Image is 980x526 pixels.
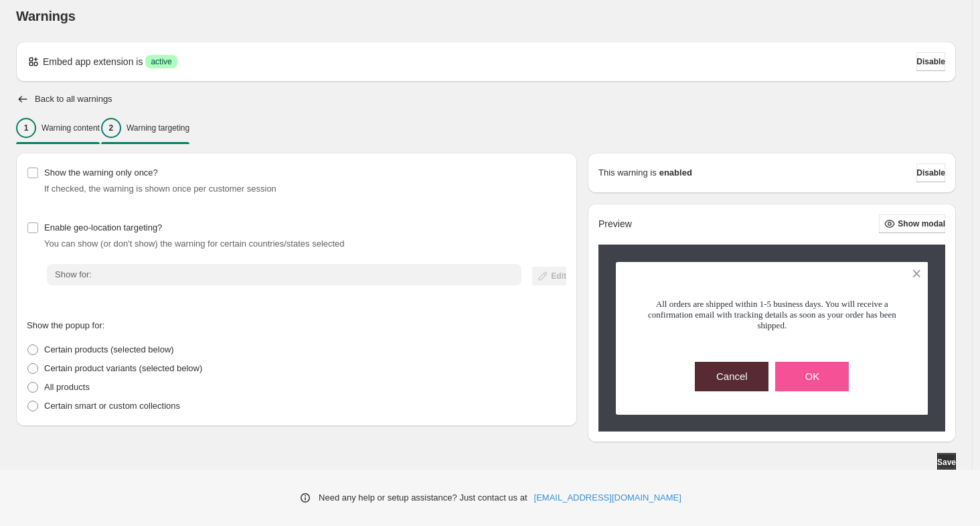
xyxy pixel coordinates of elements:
p: Certain smart or custom collections [44,399,180,413]
span: Warnings [16,9,76,23]
span: Show the warning only once? [44,168,158,178]
span: Disable [916,56,945,67]
button: Save [937,453,956,472]
strong: enabled [659,166,692,180]
span: Enable geo-location targeting? [44,222,162,233]
span: Save [937,457,956,468]
a: [EMAIL_ADDRESS][DOMAIN_NAME] [534,491,681,505]
button: Cancel [695,362,768,391]
span: active [151,56,171,67]
p: Warning targeting [127,123,189,133]
span: You can show (or don't show) the warning for certain countries/states selected [44,239,345,249]
span: If checked, the warning is shown once per customer session [44,184,276,194]
span: Show modal [898,218,945,229]
div: 1 [16,118,36,138]
p: Warning content [42,123,100,133]
div: 2 [101,118,121,138]
span: Certain products (selected below) [44,344,174,354]
p: This warning is [598,166,657,180]
button: OK [775,362,849,391]
button: 1Warning content [16,114,100,142]
span: Certain product variants (selected below) [44,363,202,373]
p: All products [44,381,90,394]
span: Show the popup for: [27,320,104,330]
span: Disable [916,168,945,178]
h2: Preview [598,218,632,230]
p: Embed app extension is [43,55,143,68]
span: Show for: [55,269,92,279]
h2: Back to all warnings [35,94,112,105]
button: Show modal [879,214,945,233]
p: All orders are shipped within 1-5 business days. You will receive a confirmation email with track... [639,299,905,331]
button: 2Warning targeting [101,114,189,142]
button: Disable [916,52,945,71]
button: Disable [916,163,945,182]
